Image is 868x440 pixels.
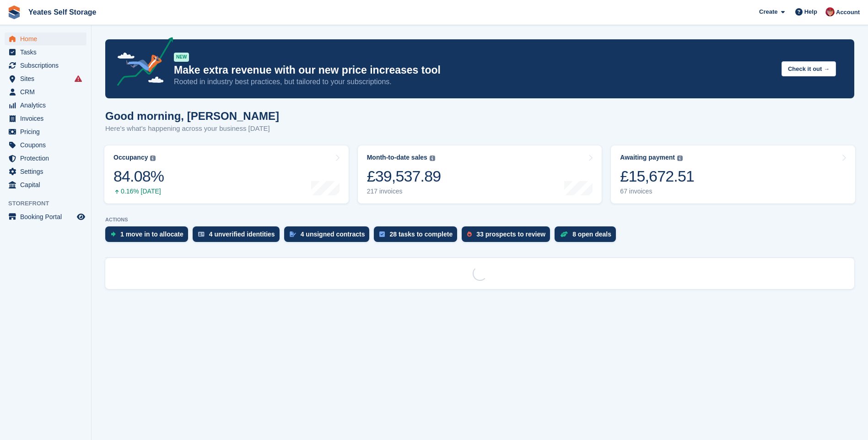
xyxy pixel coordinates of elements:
[430,156,435,161] img: icon-info-grey-7440780725fd019a000dd9b08b2336e03edf1995a4989e88bcd33f0948082b44.svg
[379,231,385,237] img: task-75834270c22a3079a89374b754ae025e5fb1db73e45f91037f5363f120a921f8.svg
[120,231,183,238] div: 1 move in to allocate
[374,226,462,247] a: 28 tasks to complete
[467,231,472,237] img: prospect-51fa495bee0391a8d652442698ab0144808aea92771e9ea1ae160a38d050c398.svg
[105,226,193,247] a: 1 move in to allocate
[5,32,86,45] a: menu
[8,199,91,208] span: Storefront
[620,154,675,161] div: Awaiting payment
[5,165,86,178] a: menu
[174,53,189,62] div: NEW
[105,123,279,134] p: Here's what's happening across your business [DATE]
[20,72,75,85] span: Sites
[20,46,75,59] span: Tasks
[174,64,774,77] p: Make extra revenue with our new price increases tool
[105,217,854,223] p: ACTIONS
[193,226,284,247] a: 4 unverified identities
[174,77,774,87] p: Rooted in industry best practices, but tailored to your subscriptions.
[476,231,545,238] div: 33 prospects to review
[20,165,75,178] span: Settings
[5,59,86,72] a: menu
[7,5,21,19] img: stora-icon-8386f47178a22dfd0bd8f6a31ec36ba5ce8667c1dd55bd0f319d3a0aa187defe.svg
[836,8,860,17] span: Account
[290,231,296,237] img: contract_signature_icon-13c848040528278c33f63329250d36e43548de30e8caae1d1a13099fd9432cc5.svg
[611,145,855,204] a: Awaiting payment £15,672.51 67 invoices
[20,86,75,98] span: CRM
[113,154,148,161] div: Occupancy
[5,46,86,59] a: menu
[367,167,441,186] div: £39,537.89
[20,32,75,45] span: Home
[113,188,164,195] div: 0.16% [DATE]
[804,7,817,16] span: Help
[560,231,568,237] img: deal-1b604bf984904fb50ccaf53a9ad4b4a5d6e5aea283cecdc64d6e3604feb123c2.svg
[389,231,453,238] div: 28 tasks to complete
[20,99,75,112] span: Analytics
[20,152,75,165] span: Protection
[5,178,86,191] a: menu
[5,210,86,223] a: menu
[104,145,349,204] a: Occupancy 84.08% 0.16% [DATE]
[5,152,86,165] a: menu
[111,231,116,237] img: move_ins_to_allocate_icon-fdf77a2bb77ea45bf5b3d319d69a93e2d87916cf1d5bf7949dd705db3b84f3ca.svg
[358,145,602,204] a: Month-to-date sales £39,537.89 217 invoices
[109,37,173,89] img: price-adjustments-announcement-icon-8257ccfd72463d97f412b2fc003d46551f7dbcb40ab6d574587a9cd5c0d94...
[555,226,620,247] a: 8 open deals
[198,231,205,237] img: verify_identity-adf6edd0f0f0b5bbfe63781bf79b02c33cf7c696d77639b501bdc392416b5a36.svg
[209,231,275,238] div: 4 unverified identities
[825,7,835,16] img: Wendie Tanner
[301,231,365,238] div: 4 unsigned contracts
[105,110,279,122] h1: Good morning, [PERSON_NAME]
[620,167,694,186] div: £15,672.51
[150,156,156,161] img: icon-info-grey-7440780725fd019a000dd9b08b2336e03edf1995a4989e88bcd33f0948082b44.svg
[113,167,164,186] div: 84.08%
[75,75,82,82] i: Smart entry sync failures have occurred
[284,226,374,247] a: 4 unsigned contracts
[20,139,75,151] span: Coupons
[5,125,86,138] a: menu
[759,7,777,16] span: Create
[462,226,555,247] a: 33 prospects to review
[20,210,75,223] span: Booking Portal
[677,156,683,161] img: icon-info-grey-7440780725fd019a000dd9b08b2336e03edf1995a4989e88bcd33f0948082b44.svg
[5,139,86,151] a: menu
[75,211,86,222] a: Preview store
[5,86,86,98] a: menu
[782,61,836,76] button: Check it out →
[620,188,694,195] div: 67 invoices
[5,112,86,125] a: menu
[20,178,75,191] span: Capital
[367,154,427,161] div: Month-to-date sales
[25,5,100,20] a: Yeates Self Storage
[5,72,86,85] a: menu
[20,112,75,125] span: Invoices
[20,59,75,72] span: Subscriptions
[367,188,441,195] div: 217 invoices
[572,231,611,238] div: 8 open deals
[20,125,75,138] span: Pricing
[5,99,86,112] a: menu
